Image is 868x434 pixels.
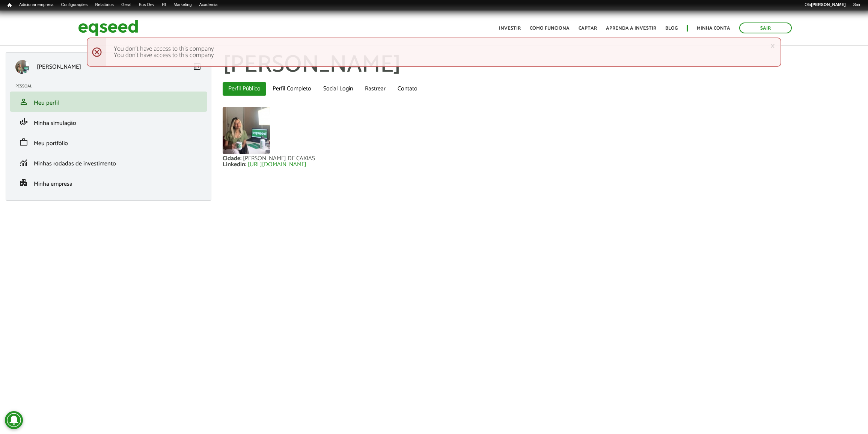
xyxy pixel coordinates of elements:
[170,2,195,8] a: Marketing
[392,82,423,96] a: Contato
[34,138,68,149] span: Meu portfólio
[4,2,15,9] a: Início
[34,159,116,169] span: Minhas rodadas de investimento
[135,2,158,8] a: Bus Dev
[15,178,202,187] a: apartmentMinha empresa
[34,118,76,128] span: Minha simulação
[78,18,138,38] img: EqSeed
[37,63,81,71] p: [PERSON_NAME]
[15,84,207,89] h2: Pessoal
[10,152,207,173] li: Minhas rodadas de investimento
[223,52,862,78] h1: [PERSON_NAME]
[8,3,12,8] span: Início
[34,179,72,189] span: Minha empresa
[579,26,597,31] a: Captar
[15,158,202,167] a: monitoringMinhas rodadas de investimento
[243,156,315,162] div: [PERSON_NAME] DE CAXIAS
[196,2,222,8] a: Academia
[10,173,207,193] li: Minha empresa
[158,2,170,8] a: RI
[665,26,678,31] a: Blog
[19,158,28,167] span: monitoring
[91,2,117,8] a: Relatórios
[240,153,241,164] span: :
[15,2,57,8] a: Adicionar empresa
[248,162,306,168] a: [URL][DOMAIN_NAME]
[606,26,656,31] a: Aprenda a investir
[19,97,28,106] span: person
[19,138,28,147] span: work
[114,46,766,52] li: You don't have access to this company
[245,159,246,170] span: :
[34,98,59,108] span: Meu perfil
[15,138,202,147] a: workMeu portfólio
[318,82,359,96] a: Social Login
[10,112,207,132] li: Minha simulação
[19,178,28,187] span: apartment
[10,132,207,152] li: Meu portfólio
[359,82,391,96] a: Rastrear
[223,82,266,96] a: Perfil Público
[267,82,317,96] a: Perfil Completo
[801,2,849,8] a: Olá[PERSON_NAME]
[118,2,135,8] a: Geral
[770,42,775,50] a: ×
[811,2,845,7] strong: [PERSON_NAME]
[849,2,864,8] a: Sair
[223,107,270,154] a: Ver perfil do usuário.
[15,117,202,126] a: finance_modeMinha simulação
[223,156,243,162] div: Cidade
[223,162,248,168] div: Linkedin
[530,26,570,31] a: Como funciona
[114,52,766,59] li: You don't have access to this company
[19,117,28,126] span: finance_mode
[697,26,730,31] a: Minha conta
[57,2,92,8] a: Configurações
[10,92,207,112] li: Meu perfil
[223,107,270,154] img: Foto de CHAYENNE TENÓRIO BARBOSA
[499,26,521,31] a: Investir
[739,23,792,33] a: Sair
[15,97,202,106] a: personMeu perfil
